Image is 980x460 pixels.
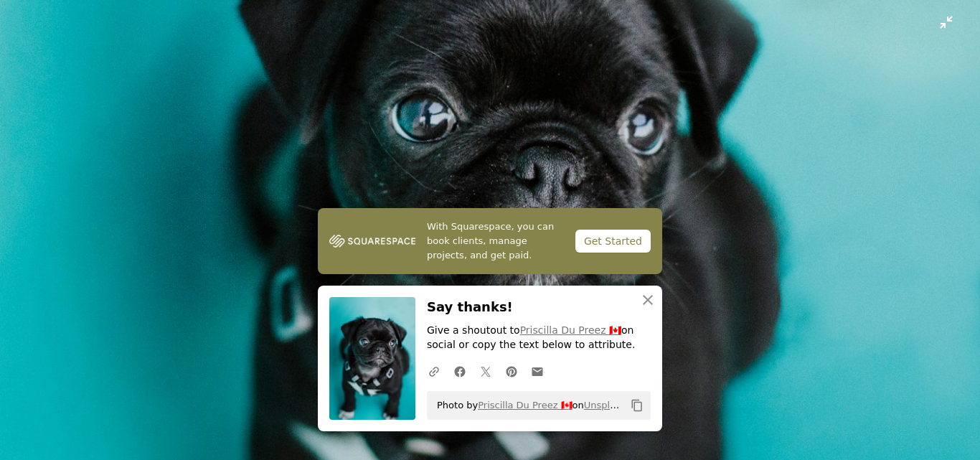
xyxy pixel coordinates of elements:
[473,357,499,385] a: Share on Twitter
[478,400,572,410] a: Priscilla Du Preez 🇨🇦
[625,393,649,418] button: Copy to clipboard
[520,324,621,336] a: Priscilla Du Preez 🇨🇦
[430,394,625,417] span: Photo by on
[575,230,651,253] div: Get Started
[584,400,626,410] a: Unsplash
[524,357,550,385] a: Share over email
[318,208,662,274] a: With Squarespace, you can book clients, manage projects, and get paid.Get Started
[329,230,415,252] img: file-1747939142011-51e5cc87e3c9
[427,324,651,352] p: Give a shoutout to on social or copy the text below to attribute.
[447,357,473,385] a: Share on Facebook
[427,220,564,263] span: With Squarespace, you can book clients, manage projects, and get paid.
[427,297,651,318] h3: Say thanks!
[499,357,524,385] a: Share on Pinterest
